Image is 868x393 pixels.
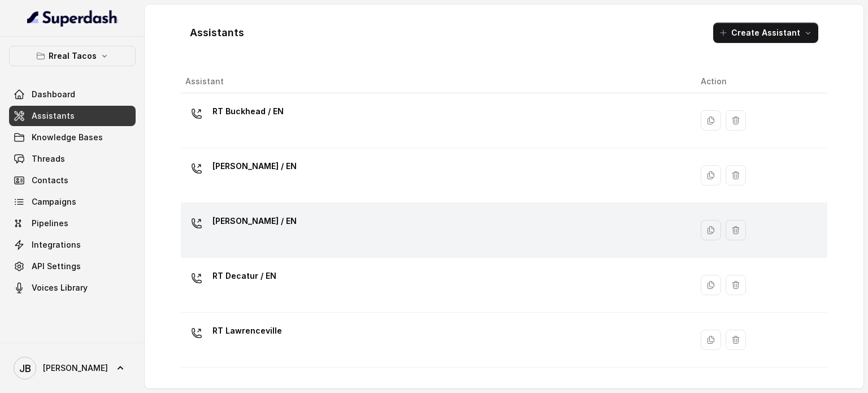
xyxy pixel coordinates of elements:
[212,267,276,285] p: RT Decatur / EN
[9,106,136,126] a: Assistants
[713,23,818,43] button: Create Assistant
[212,212,297,230] p: [PERSON_NAME] / EN
[27,9,118,27] img: light.svg
[32,175,68,186] span: Contacts
[9,213,136,234] a: Pipelines
[32,218,68,229] span: Pipelines
[43,362,108,374] span: [PERSON_NAME]
[32,153,65,165] span: Threads
[9,84,136,105] a: Dashboard
[212,102,284,120] p: RT Buckhead / EN
[32,261,81,272] span: API Settings
[32,110,75,122] span: Assistants
[212,157,297,175] p: [PERSON_NAME] / EN
[32,89,75,100] span: Dashboard
[49,49,97,63] p: Rreal Tacos
[32,132,103,143] span: Knowledge Bases
[32,196,76,208] span: Campaigns
[32,282,88,293] span: Voices Library
[212,322,282,340] p: RT Lawrenceville
[32,239,81,251] span: Integrations
[9,278,136,298] a: Voices Library
[9,256,136,277] a: API Settings
[190,24,244,42] h1: Assistants
[9,170,136,191] a: Contacts
[9,192,136,212] a: Campaigns
[9,235,136,255] a: Integrations
[9,352,136,384] a: [PERSON_NAME]
[19,362,31,374] text: JB
[9,127,136,148] a: Knowledge Bases
[9,46,136,66] button: Rreal Tacos
[692,70,827,93] th: Action
[9,149,136,169] a: Threads
[181,70,692,93] th: Assistant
